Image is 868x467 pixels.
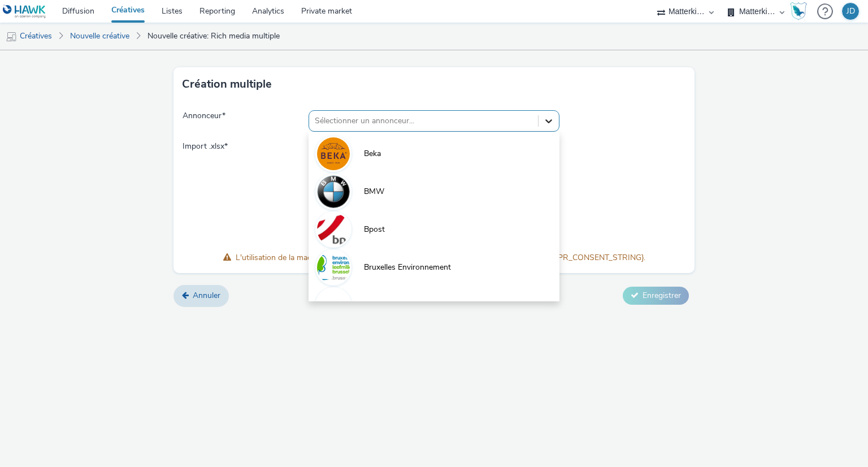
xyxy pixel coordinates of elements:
[790,2,807,20] img: Hawk Academy
[317,137,350,170] img: Beka
[183,110,308,132] span: Annonceur *
[790,2,811,20] a: Hawk Academy
[6,31,17,42] img: mobile
[173,285,229,306] a: Annuler
[317,251,350,284] img: Bruxelles Environnement
[364,148,381,159] span: Beka
[317,175,350,208] img: BMW
[643,290,681,301] span: Enregistrer
[182,76,272,93] h3: Création multiple
[193,290,220,301] span: Annuler
[64,23,135,50] a: Nouvelle créative
[364,300,385,311] span: CASA
[317,213,350,246] img: Bpost
[364,224,385,235] span: Bpost
[183,141,308,243] span: Import .xlsx *
[623,287,689,305] button: Enregistrer
[847,3,855,20] div: JD
[364,186,384,197] span: BMW
[364,262,451,273] span: Bruxelles Environnement
[3,5,46,19] img: undefined Logo
[142,23,285,50] a: Nouvelle créative: Rich media multiple
[236,252,645,263] span: L'utilisation de la macro ${HAWK_DEVICE_IFA} nécessite l'usage de la macro ${HAWK_GDPR_CONSENT_ST...
[317,289,350,322] img: CASA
